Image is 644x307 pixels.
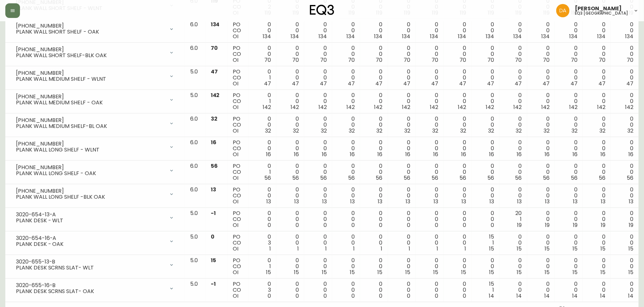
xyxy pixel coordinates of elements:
span: 13 [406,198,410,205]
td: 6.0 [185,19,205,43]
div: PO CO [233,69,243,87]
span: 16 [628,151,633,158]
div: [PHONE_NUMBER] [16,47,165,52]
div: [PHONE_NUMBER] [16,117,165,123]
span: 32 [211,115,217,123]
div: 0 0 [254,116,271,134]
span: OI [233,151,238,158]
div: [PHONE_NUMBER] [16,94,165,100]
div: PO CO [233,163,243,181]
span: 56 [264,174,271,182]
span: 56 [515,174,522,182]
span: 142 [319,103,327,111]
td: 6.0 [185,113,205,137]
div: 0 0 [588,45,605,63]
span: 16 [350,151,355,158]
span: 134 [486,33,494,40]
span: 16 [573,151,578,158]
span: 70 [292,56,299,64]
div: 0 0 [505,92,522,110]
div: [PHONE_NUMBER]PLANK WALL MEDIUM SHELF-BL OAK [11,116,180,131]
div: 3020-655-16-BPLANK DESK SCRNS SLAT- OAK [11,281,180,296]
span: 56 [211,162,218,170]
span: 16 [266,151,271,158]
div: PLANK WALL LONG SHELF - OAK [16,170,165,176]
span: 134 [542,33,550,40]
span: 134 [430,33,438,40]
span: 47 [431,80,438,87]
div: 0 0 [560,69,578,87]
span: 13 [461,198,466,205]
span: 70 [348,56,355,64]
div: [PHONE_NUMBER] [16,70,165,76]
span: 16 [294,151,299,158]
div: PLANK WALL LONG SHELF -BLK OAK [16,194,165,200]
span: 13 [322,198,327,205]
div: 0 0 [337,92,355,110]
span: 32 [544,127,550,135]
div: 0 0 [365,92,383,110]
div: PLANK WALL MEDIUM SHELF - OAK [16,100,165,106]
div: 0 0 [310,92,327,110]
span: 47 [348,80,355,87]
span: 32 [349,127,355,135]
div: 0 0 [533,187,550,205]
span: 142 [597,103,605,111]
span: 32 [293,127,299,135]
span: 16 [211,139,216,146]
div: 0 0 [477,22,494,40]
div: 0 0 [365,187,383,205]
span: 13 [573,198,578,205]
div: 0 0 [533,45,550,63]
span: 32 [460,127,466,135]
div: 0 1 [254,69,271,87]
img: logo [310,5,334,15]
div: 0 0 [282,187,299,205]
span: 16 [545,151,550,158]
div: 0 0 [310,45,327,63]
span: 56 [292,174,299,182]
td: 6.0 [185,160,205,184]
span: OI [233,127,238,135]
span: 47 [292,80,299,87]
div: [PHONE_NUMBER]PLANK WALL LONG SHELF -BLK OAK [11,187,180,201]
div: 0 0 [505,140,522,157]
div: 0 0 [477,187,494,205]
span: 16 [489,151,494,158]
div: 0 0 [282,140,299,157]
div: 0 0 [421,92,438,110]
div: 3020-655-13-B [16,259,165,265]
div: PLANK WALL SHORT SHELF - OAK [16,29,165,35]
div: PLANK DESK SCRNS SLAT- OAK [16,288,165,294]
span: OI [233,198,238,205]
span: 142 [291,103,299,111]
div: 0 0 [588,92,605,110]
span: 134 [569,33,578,40]
td: 6.0 [185,43,205,66]
div: PLANK WALL MEDIUM SHELF-BL OAK [16,123,165,129]
span: 56 [320,174,327,182]
span: [PERSON_NAME] [575,6,622,11]
div: 0 0 [365,69,383,87]
div: 0 0 [310,22,327,40]
span: 134 [402,33,410,40]
span: 47 [320,80,327,87]
span: 16 [461,151,466,158]
div: 0 0 [310,116,327,134]
div: 0 0 [337,116,355,134]
span: 70 [599,56,605,64]
span: 56 [376,174,383,182]
span: 47 [515,80,522,87]
div: 0 0 [588,163,605,181]
div: [PHONE_NUMBER]PLANK WALL SHORT SHELF - OAK [11,22,180,36]
span: OI [233,80,238,87]
span: 16 [433,151,438,158]
div: PO CO [233,92,243,110]
div: 0 0 [365,140,383,157]
div: 0 0 [282,163,299,181]
div: [PHONE_NUMBER]PLANK WALL LONG SHELF - WLNT [11,140,180,154]
span: 134 [211,21,220,28]
div: 0 0 [421,163,438,181]
span: 56 [627,174,633,182]
span: 32 [404,127,410,135]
